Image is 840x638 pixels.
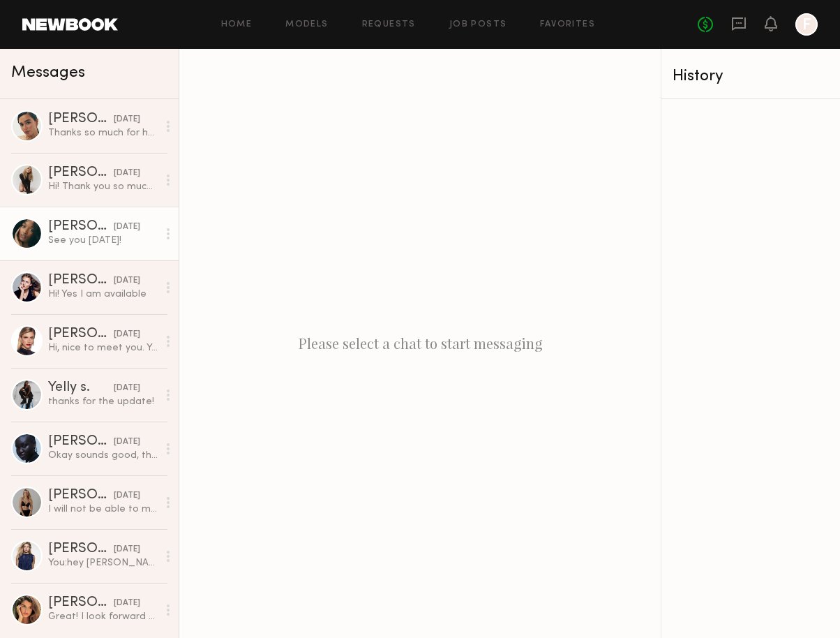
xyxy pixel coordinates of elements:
[114,489,140,503] div: [DATE]
[48,449,158,462] div: Okay sounds good, thanks for the update!
[114,597,140,610] div: [DATE]
[179,49,661,638] div: Please select a chat to start messaging
[449,20,507,29] a: Job Posts
[48,234,158,247] div: See you [DATE]!
[48,112,114,126] div: [PERSON_NAME]
[48,341,158,355] div: Hi, nice to meet you. Yes Im available. Also, my Instagram is @meggirll. Thank you!
[795,13,818,36] a: F
[48,220,114,234] div: [PERSON_NAME]
[114,274,140,288] div: [DATE]
[48,556,158,570] div: You: hey [PERSON_NAME] we love your look, I am casting a photo/video shoot for the brand L'eggs f...
[114,328,140,341] div: [DATE]
[114,221,140,234] div: [DATE]
[48,166,114,180] div: [PERSON_NAME]
[48,381,114,395] div: Yelly s.
[11,65,85,81] span: Messages
[48,395,158,408] div: thanks for the update!
[114,543,140,556] div: [DATE]
[540,20,595,29] a: Favorites
[48,503,158,516] div: I will not be able to make it
[48,542,114,556] div: [PERSON_NAME]
[48,327,114,341] div: [PERSON_NAME]
[114,167,140,180] div: [DATE]
[114,382,140,395] div: [DATE]
[48,435,114,449] div: [PERSON_NAME]
[362,20,416,29] a: Requests
[48,288,158,301] div: Hi! Yes I am available
[48,126,158,140] div: Thanks so much for having me, I’d love the opportunity to work together on future shoots! -Bella
[285,20,328,29] a: Models
[673,68,829,84] div: History
[48,274,114,288] div: [PERSON_NAME]
[114,113,140,126] div: [DATE]
[48,489,114,503] div: [PERSON_NAME]
[48,180,158,193] div: Hi! Thank you so much for everything! I had so much fun and would absolutely love to work togethe...
[221,20,253,29] a: Home
[48,596,114,610] div: [PERSON_NAME]
[48,610,158,623] div: Great! I look forward to it
[114,436,140,449] div: [DATE]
